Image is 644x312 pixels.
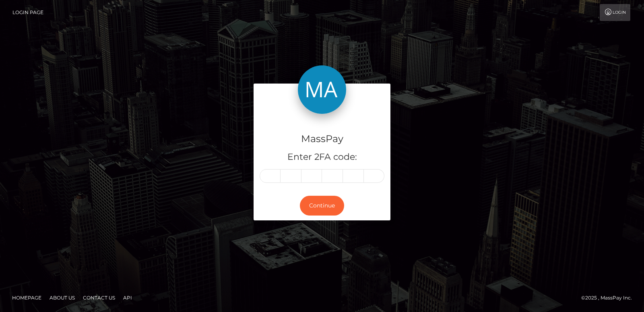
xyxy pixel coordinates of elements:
div: © 2025 , MassPay Inc. [581,293,638,302]
a: Login [600,4,630,21]
button: Continue [300,196,344,216]
a: About Us [46,291,78,304]
img: MassPay [298,65,346,114]
a: Contact Us [80,291,118,304]
a: Login Page [12,4,43,21]
a: Homepage [9,291,45,304]
h4: MassPay [260,132,384,146]
a: API [120,291,135,304]
h5: Enter 2FA code: [260,151,384,163]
